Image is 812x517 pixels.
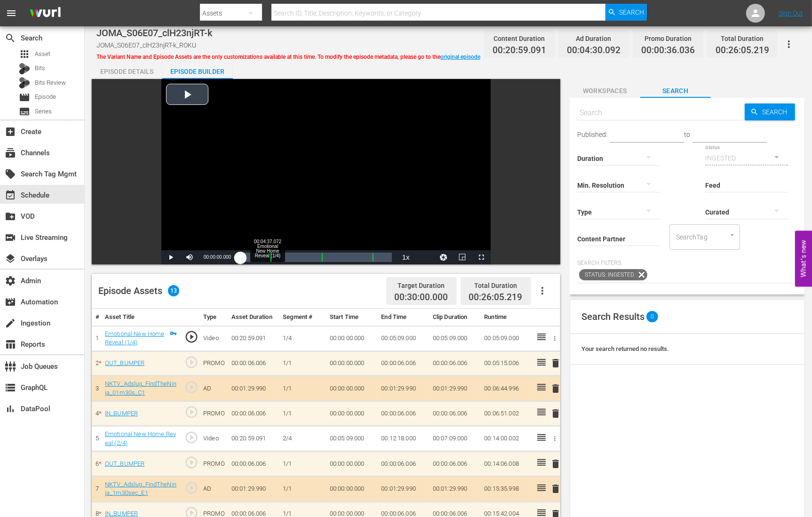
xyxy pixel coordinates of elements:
span: Admin [5,275,16,286]
td: 00:01:29.990 [377,376,429,401]
td: PROMO [199,452,228,477]
td: 00:00:06.006 [429,401,481,426]
td: 6 [92,452,101,477]
button: Mute [180,250,199,264]
button: Jump To Time [434,250,453,264]
span: Status: INGESTED [579,269,636,280]
td: 3 [92,376,101,401]
span: Bits Review [35,78,66,87]
span: Series [35,107,52,116]
span: play_circle_outline [184,405,199,419]
td: 00:15:35.998 [480,476,532,501]
th: # [92,309,101,326]
span: GraphQL [5,382,16,393]
span: Search [619,4,644,21]
span: Published: [577,131,607,138]
td: PROMO [199,351,228,376]
span: Overlays [5,253,16,264]
td: 00:01:29.990 [228,376,279,401]
td: 00:14:00.002 [480,426,532,452]
th: Clip Duration [429,309,481,326]
div: Ad Duration [567,32,621,45]
td: PROMO [199,401,228,426]
td: 1/1 [279,401,326,426]
span: Asset [35,49,50,59]
p: Search Filters: [577,259,797,267]
td: 00:01:29.990 [377,476,429,501]
span: The Variant Name and Episode Assets are the only customizations available at this time. To modify... [96,54,482,60]
a: IN_BUMPER [105,510,138,517]
td: 00:00:06.006 [377,401,429,426]
a: original episode [440,54,480,60]
div: Video Player [161,79,491,264]
a: OUT_BUMPER [105,359,144,366]
td: Video [199,426,228,452]
th: Runtime [480,309,532,326]
a: NKTV_Adslug_FindTheNinja_01m30s_C1 [105,380,176,396]
button: Open Feedback Widget [795,231,812,286]
td: 00:00:06.006 [429,452,481,477]
span: delete [550,458,561,469]
button: Search [605,4,647,21]
td: 00:05:09.000 [326,426,378,452]
td: 00:00:00.000 [326,401,378,426]
span: Asset [19,48,30,60]
span: Search [759,103,795,120]
td: 4 [92,401,101,426]
span: JOMA_S06E07_clH23njRT-k [96,27,212,39]
span: 00:26:05.219 [716,45,769,56]
td: 00:00:00.000 [326,476,378,501]
span: Job Queues [5,361,16,372]
span: delete [550,358,561,369]
span: Live Streaming [5,232,16,243]
th: Start Time [326,309,378,326]
button: Open [728,231,737,239]
div: INGESTED [705,145,788,171]
span: 00:00:00.000 [204,255,231,260]
span: to [684,131,690,138]
td: 00:01:29.990 [228,476,279,501]
td: 2 [92,351,101,376]
span: Episode [35,92,56,102]
span: Workspaces [570,85,640,97]
td: 00:00:00.000 [326,351,378,376]
div: Episode Details [92,60,162,83]
th: Segment # [279,309,326,326]
td: 00:00:06.006 [429,351,481,376]
span: Episode [19,92,30,103]
button: Search [745,103,795,120]
td: 00:05:09.000 [480,326,532,351]
td: 7 [92,476,101,501]
span: play_circle_outline [184,455,199,469]
a: Emotional New Home Reveal (2/4) [105,430,176,446]
span: play_circle_outline [184,380,199,394]
td: 00:05:15.006 [480,351,532,376]
span: play_circle_outline [184,355,199,369]
td: 00:12:18.000 [377,426,429,452]
td: AD [199,476,228,501]
button: Playback Rate [397,250,415,264]
span: menu [6,8,17,19]
a: NKTV_Adslug_FindTheNinja_1m30sec_E1 [105,481,176,497]
div: Promo Duration [641,32,695,45]
div: Target Duration [395,279,448,292]
td: 1 [92,326,101,351]
button: delete [550,357,561,370]
td: 2/4 [279,426,326,452]
td: 00:01:29.990 [429,476,481,501]
td: 00:06:51.002 [480,401,532,426]
span: Search Results [581,311,645,322]
div: Bits [19,63,30,74]
span: 00:26:05.219 [469,292,523,302]
span: Automation [5,296,16,308]
div: Total Duration [469,279,523,292]
a: Emotional New Home Reveal (1/4) [105,330,165,346]
span: Search Tag Mgmt [5,168,16,180]
span: Search [5,32,16,44]
img: ans4CAIJ8jUAAAAAAAAAAAAAAAAAAAAAAAAgQb4GAAAAAAAAAAAAAAAAAAAAAAAAJMjXAAAAAAAAAAAAAAAAAAAAAAAAgAT5G... [23,2,68,24]
span: delete [550,483,561,494]
a: Sign Out [779,9,803,17]
td: 00:05:09.000 [429,326,481,351]
td: 00:20:59.091 [228,426,279,452]
a: IN_BUMPER [105,410,138,417]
